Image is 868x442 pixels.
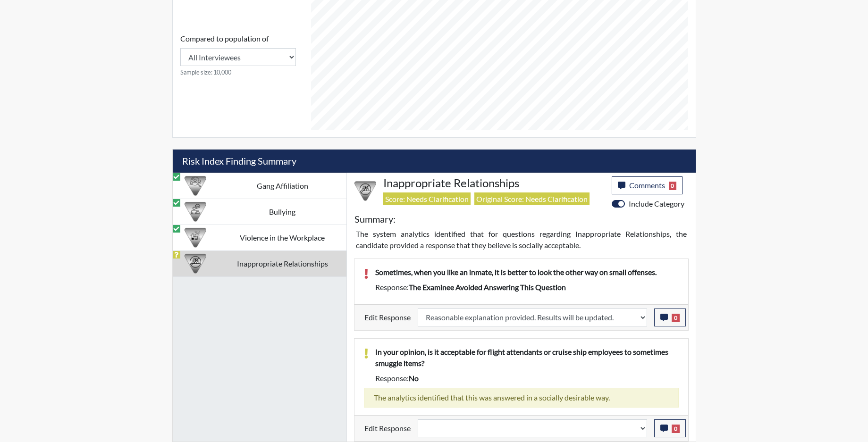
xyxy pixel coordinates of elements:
[219,199,346,225] td: Bullying
[356,228,687,251] p: The system analytics identified that for questions regarding Inappropriate Relationships, the can...
[185,227,206,249] img: CATEGORY%20ICON-26.eccbb84f.png
[409,283,566,292] span: The examinee avoided answering this question
[180,33,296,77] div: Consistency Score comparison among population
[629,198,684,209] label: Include Category
[669,182,677,190] span: 0
[354,213,396,225] h5: Summary:
[654,309,686,326] button: 0
[411,419,654,437] div: Update the test taker's response, the change might impact the score
[375,267,679,278] p: Sometimes, when you like an inmate, it is better to look the other way on small offenses.
[185,175,206,197] img: CATEGORY%20ICON-02.2c5dd649.png
[383,192,471,205] span: Score: Needs Clarification
[219,225,346,250] td: Violence in the Workplace
[368,282,686,293] div: Response:
[474,192,590,205] span: Original Score: Needs Clarification
[368,373,686,384] div: Response:
[364,309,411,326] label: Edit Response
[629,181,665,190] span: Comments
[185,201,206,223] img: CATEGORY%20ICON-04.6d01e8fa.png
[612,176,683,194] button: Comments0
[672,425,680,433] span: 0
[364,388,679,408] div: The analytics identified that this was answered in a socially desirable way.
[185,253,206,275] img: CATEGORY%20ICON-14.139f8ef7.png
[364,419,411,437] label: Edit Response
[173,150,696,173] h5: Risk Index Finding Summary
[219,173,346,199] td: Gang Affiliation
[411,309,654,326] div: Update the test taker's response, the change might impact the score
[219,250,346,276] td: Inappropriate Relationships
[654,419,686,437] button: 0
[354,180,376,202] img: CATEGORY%20ICON-14.139f8ef7.png
[375,346,679,369] p: In your opinion, is it acceptable for flight attendants or cruise ship employees to sometimes smu...
[383,176,605,190] h4: Inappropriate Relationships
[180,68,296,77] small: Sample size: 10,000
[180,33,269,44] label: Compared to population of
[672,314,680,322] span: 0
[409,374,419,383] span: no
